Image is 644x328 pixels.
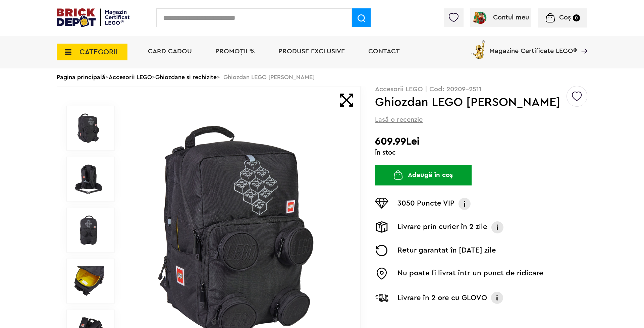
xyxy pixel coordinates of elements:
h1: Ghiozdan LEGO [PERSON_NAME] [375,96,566,108]
a: Produse exclusive [278,48,345,55]
a: Card Cadou [148,48,192,55]
img: Info livrare cu GLOVO [490,291,504,305]
p: Retur garantat în [DATE] zile [397,245,496,256]
span: Magazine Certificate LEGO® [489,39,577,54]
img: Returnare [375,245,388,256]
img: Seturi Lego Ghiozdan LEGO Bricks - Petersen [73,266,104,296]
a: Ghiozdane si rechizite [155,74,217,80]
img: Easybox [375,268,388,280]
p: Nu poate fi livrat într-un punct de ridicare [397,268,543,280]
a: Pagina principală [57,74,105,80]
img: Ghiozdan LEGO Bricks - Petersen [73,164,104,194]
p: Livrare în 2 ore cu GLOVO [397,292,487,303]
img: Info livrare prin curier [491,221,504,233]
a: PROMOȚII % [215,48,255,55]
img: Livrare [375,221,388,233]
p: 3050 Puncte VIP [397,198,454,210]
a: Magazine Certificate LEGO® [577,39,587,46]
img: Info VIP [458,198,471,210]
div: > > > Ghiozdan LEGO [PERSON_NAME] [57,68,587,86]
span: Lasă o recenzie [375,115,423,124]
img: Ghiozdan LEGO Bricks - Petersen LEGO 20209-2511 [73,215,104,245]
button: Adaugă în coș [375,165,472,185]
small: 0 [573,14,580,21]
div: În stoc [375,149,587,156]
a: Contact [368,48,400,55]
p: Livrare prin curier în 2 zile [397,221,487,233]
p: Accesorii LEGO | Cod: 20209-2511 [375,86,587,93]
img: Puncte VIP [375,198,388,209]
h2: 609.99Lei [375,135,587,148]
img: Livrare Glovo [375,293,388,302]
span: Contul meu [493,14,529,21]
a: Contul meu [473,14,529,21]
span: Coș [559,14,571,21]
a: Accesorii LEGO [109,74,152,80]
span: CATEGORII [79,48,118,56]
img: Ghiozdan LEGO Bricks - Petersen [73,113,104,143]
